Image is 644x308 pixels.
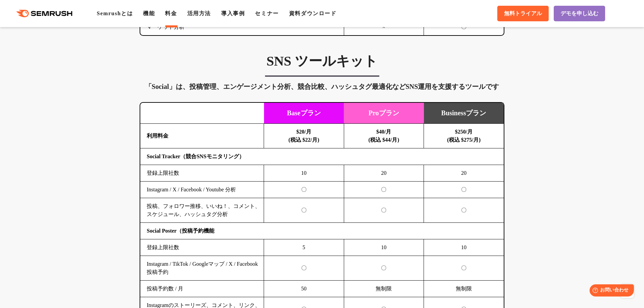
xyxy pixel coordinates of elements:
[264,239,344,256] td: 5
[140,182,264,198] td: Instagram / X / Facebook / Youtube 分析
[140,165,264,182] td: 登録上限社数
[344,103,424,124] td: Proプラン
[140,281,264,297] td: 投稿予約数 / 月
[143,10,155,16] a: 機能
[255,10,279,16] a: セミナー
[264,198,344,223] td: 〇
[187,10,211,16] a: 活用方法
[165,10,177,16] a: 料金
[368,129,399,143] b: $40/月 (税込 $44/月)
[140,81,504,92] div: 「Social」は、投稿管理、エンゲージメント分析、競合比較、ハッシュタグ最適化などSNS運用を支援するツールです
[424,165,504,182] td: 20
[344,198,424,223] td: 〇
[140,198,264,223] td: 投稿、フォロワー推移、いいね！、コメント、スケジュール、ハッシュタグ分析
[344,239,424,256] td: 10
[584,282,637,301] iframe: Help widget launcher
[140,239,264,256] td: 登録上限社数
[560,10,598,17] span: デモを申し込む
[554,6,605,21] a: デモを申し込む
[264,256,344,281] td: 〇
[147,228,214,234] b: Social Poster（投稿予約機能
[344,165,424,182] td: 20
[344,256,424,281] td: 〇
[289,10,337,16] a: 資料ダウンロード
[424,256,504,281] td: 〇
[288,129,319,143] b: $20/月 (税込 $22/月)
[221,10,245,16] a: 導入事例
[147,153,244,159] b: Social Tracker（競合SNSモニタリング）
[344,281,424,297] td: 無制限
[424,281,504,297] td: 無制限
[424,198,504,223] td: 〇
[424,182,504,198] td: 〇
[264,103,344,124] td: Baseプラン
[504,10,542,17] span: 無料トライアル
[264,281,344,297] td: 50
[344,182,424,198] td: 〇
[424,239,504,256] td: 10
[97,10,133,16] a: Semrushとは
[140,256,264,281] td: Instagram / TikTok / Googleマップ / X / Facebook 投稿予約
[147,133,168,139] b: 利用料金
[264,165,344,182] td: 10
[424,103,504,124] td: Businessプラン
[447,129,480,143] b: $250/月 (税込 $275/月)
[264,182,344,198] td: 〇
[497,6,549,21] a: 無料トライアル
[140,53,504,70] h3: SNS ツールキット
